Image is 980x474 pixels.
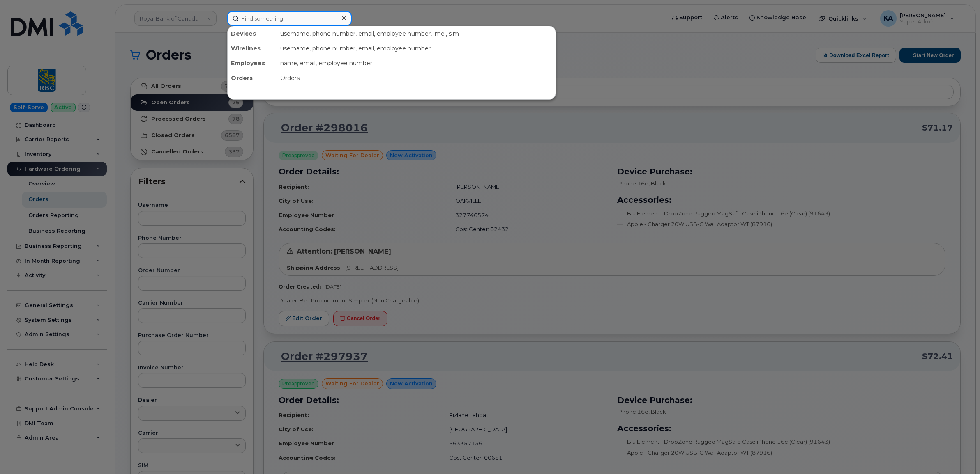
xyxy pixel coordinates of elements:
[277,41,556,56] div: username, phone number, email, employee number
[277,26,556,41] div: username, phone number, email, employee number, imei, sim
[228,41,277,56] div: Wirelines
[228,26,277,41] div: Devices
[277,56,556,71] div: name, email, employee number
[228,71,277,85] div: Orders
[228,56,277,71] div: Employees
[277,71,556,85] div: Orders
